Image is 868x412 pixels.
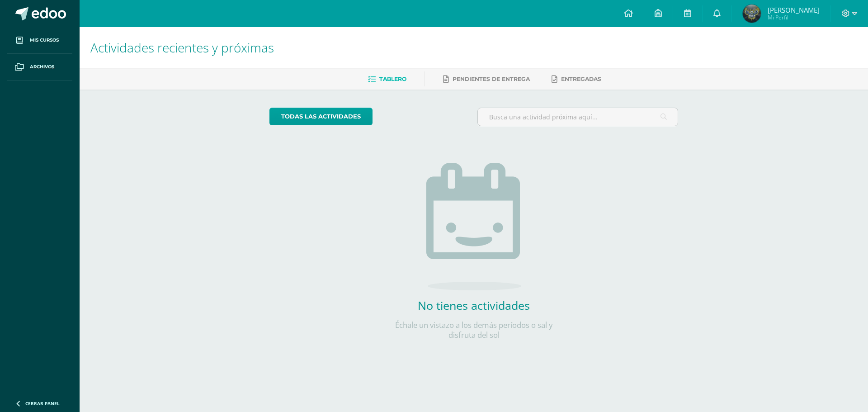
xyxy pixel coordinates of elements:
img: no_activities.png [426,163,521,290]
a: Pendientes de entrega [443,72,530,86]
a: Archivos [7,54,72,81]
span: Tablero [379,76,406,82]
input: Busca una actividad próxima aquí... [478,108,678,126]
span: Mi Perfil [768,14,820,21]
span: Actividades recientes y próximas [90,39,274,56]
h2: No tienes actividades [383,298,564,313]
a: Mis cursos [7,27,72,54]
span: [PERSON_NAME] [768,5,820,14]
a: Entregadas [552,72,601,86]
img: 6a9bd3bb6b36bf4a832d523f437d0e7c.png [743,5,761,23]
a: Tablero [368,72,406,86]
a: todas las Actividades [269,108,373,125]
p: Échale un vistazo a los demás períodos o sal y disfruta del sol [383,320,564,340]
span: Archivos [30,63,54,71]
span: Pendientes de entrega [453,76,530,82]
span: Entregadas [561,76,601,82]
span: Cerrar panel [25,400,60,407]
span: Mis cursos [30,37,59,44]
